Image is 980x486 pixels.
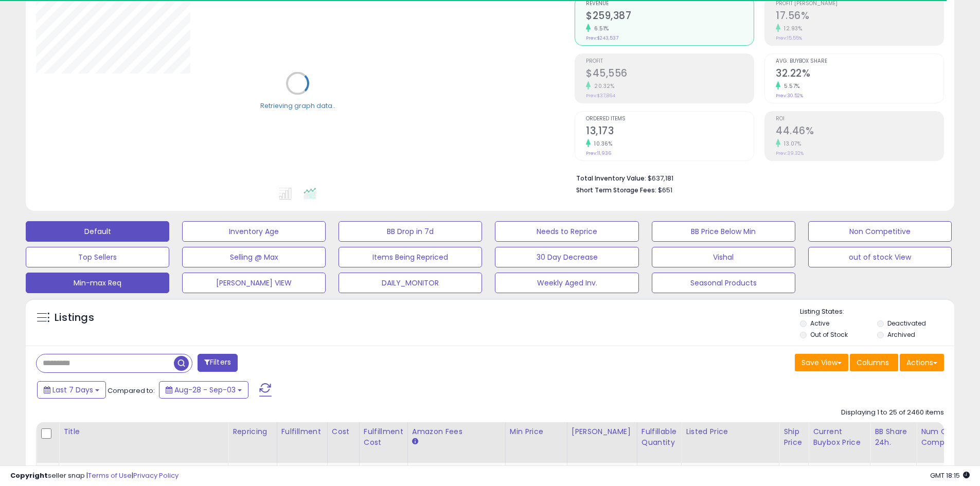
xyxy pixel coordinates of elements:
button: Vishal [652,247,795,267]
button: Actions [900,354,944,371]
p: Listing States: [800,307,954,317]
h2: 32.22% [776,67,943,81]
span: ROI [776,116,943,122]
span: Last 7 Days [52,385,93,395]
small: Amazon Fees. [412,437,418,446]
div: Retrieving graph data.. [260,101,335,110]
h5: Listings [55,311,94,325]
button: Filters [198,354,238,372]
span: Profit [586,59,754,64]
small: 13.07% [780,140,801,148]
button: Min-max Req [26,273,169,293]
div: Fulfillment Cost [364,426,403,448]
label: Archived [887,330,915,339]
button: Selling @ Max [182,247,326,267]
h2: 17.56% [776,10,943,24]
span: Aug-28 - Sep-03 [174,385,236,395]
small: Prev: 15.55% [776,35,802,41]
button: [PERSON_NAME] VIEW [182,273,326,293]
button: Save View [795,354,848,371]
h2: 44.46% [776,125,943,139]
div: Repricing [233,426,273,437]
strong: Copyright [10,471,48,480]
div: Fulfillable Quantity [642,426,677,448]
small: 12.93% [780,25,802,32]
div: seller snap | | [10,471,179,481]
button: Top Sellers [26,247,169,267]
li: $637,181 [576,171,936,184]
span: $651 [658,185,672,195]
div: Fulfillment [281,426,323,437]
div: Current Buybox Price [813,426,866,448]
button: Seasonal Products [652,273,795,293]
small: Prev: 11,936 [586,150,611,156]
button: 30 Day Decrease [495,247,638,267]
button: Default [26,221,169,242]
div: BB Share 24h. [875,426,912,448]
small: Prev: 39.32% [776,150,804,156]
div: Title [63,426,224,437]
button: DAILY_MONITOR [338,273,482,293]
div: Listed Price [686,426,775,437]
span: Columns [857,357,889,368]
label: Deactivated [887,319,926,328]
button: Last 7 Days [37,381,106,399]
div: Cost [332,426,355,437]
small: Prev: $243,537 [586,35,618,41]
small: 6.51% [591,25,609,32]
b: Short Term Storage Fees: [576,186,656,194]
span: Ordered Items [586,116,754,122]
small: Prev: $37,864 [586,93,615,99]
small: Prev: 30.52% [776,93,803,99]
small: 20.32% [591,82,614,90]
button: Needs to Reprice [495,221,638,242]
button: Non Competitive [808,221,952,242]
div: Displaying 1 to 25 of 2460 items [841,408,944,418]
button: out of stock View [808,247,952,267]
h2: $45,556 [586,67,754,81]
span: Profit [PERSON_NAME] [776,1,943,7]
a: Terms of Use [88,471,132,480]
span: 2025-09-11 18:15 GMT [930,471,970,480]
span: Compared to: [108,386,155,395]
h2: $259,387 [586,10,754,24]
button: Weekly Aged Inv. [495,273,638,293]
span: Revenue [586,1,754,7]
small: 5.57% [780,82,800,90]
div: Min Price [510,426,563,437]
button: Items Being Repriced [338,247,482,267]
button: BB Drop in 7d [338,221,482,242]
span: Avg. Buybox Share [776,59,943,64]
small: 10.36% [591,140,612,148]
button: Aug-28 - Sep-03 [159,381,248,399]
h2: 13,173 [586,125,754,139]
div: Ship Price [783,426,804,448]
b: Total Inventory Value: [576,174,646,183]
a: Privacy Policy [133,471,179,480]
button: Columns [850,354,898,371]
div: Amazon Fees [412,426,501,437]
button: BB Price Below Min [652,221,795,242]
label: Out of Stock [810,330,848,339]
div: [PERSON_NAME] [572,426,633,437]
label: Active [810,319,829,328]
button: Inventory Age [182,221,326,242]
div: Num of Comp. [921,426,958,448]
